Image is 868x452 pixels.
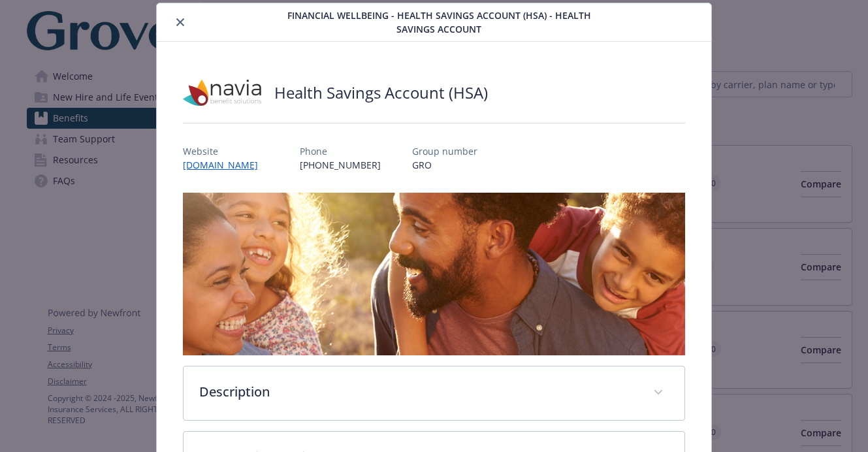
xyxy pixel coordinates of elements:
[183,73,261,112] img: Navia Benefit Solutions
[183,159,268,171] a: [DOMAIN_NAME]
[412,144,477,158] p: Group number
[183,193,685,355] img: banner
[183,144,268,158] p: Website
[184,366,684,420] div: Description
[276,8,603,36] span: Financial Wellbeing - Health Savings Account (HSA) - Health Savings Account
[300,144,381,158] p: Phone
[199,382,637,402] p: Description
[300,158,381,172] p: [PHONE_NUMBER]
[274,82,488,104] h2: Health Savings Account (HSA)
[412,158,477,172] p: GRO
[172,14,188,30] button: close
